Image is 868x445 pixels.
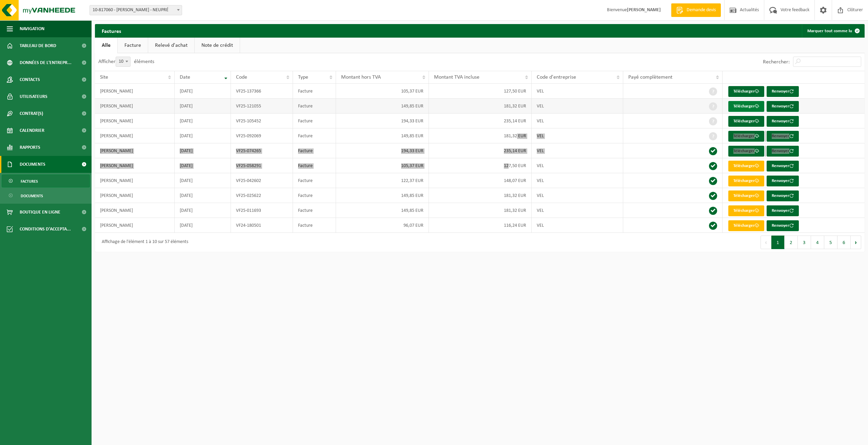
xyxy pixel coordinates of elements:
[785,236,798,249] button: 2
[20,105,43,122] span: Contrat(s)
[20,54,72,71] span: Données de l'entrepr...
[95,24,128,37] h2: Factures
[429,114,532,128] td: 235,14 EUR
[537,75,576,80] span: Code d'entreprise
[116,57,131,67] span: 10
[434,75,479,80] span: Montant TVA incluse
[532,143,623,158] td: VEL
[429,84,532,99] td: 127,50 EUR
[429,218,532,233] td: 116,24 EUR
[100,75,108,80] span: Site
[532,114,623,128] td: VEL
[671,3,721,17] a: Demande devis
[231,99,293,114] td: VF25-121055
[728,116,764,127] a: Télécharger
[336,173,429,188] td: 122,37 EUR
[336,84,429,99] td: 105,37 EUR
[90,5,182,15] span: 10-817060 - CAPUTI STEPHANE - NEUPRÉ
[2,189,90,202] a: Documents
[429,188,532,203] td: 181,32 EUR
[851,236,861,249] button: Next
[20,204,60,221] span: Boutique en ligne
[293,203,336,218] td: Facture
[2,175,90,187] a: Factures
[95,38,117,53] a: Alle
[429,143,532,158] td: 235,14 EUR
[429,128,532,143] td: 181,32 EUR
[231,188,293,203] td: VF25-025622
[175,203,231,218] td: [DATE]
[231,203,293,218] td: VF25-011693
[293,158,336,173] td: Facture
[767,220,799,231] button: Renvoyer
[763,59,790,65] label: Rechercher:
[293,143,336,158] td: Facture
[336,114,429,128] td: 194,33 EUR
[336,99,429,114] td: 149,85 EUR
[767,131,799,142] button: Renvoyer
[532,203,623,218] td: VEL
[532,173,623,188] td: VEL
[685,7,717,14] span: Demande devis
[336,203,429,218] td: 149,85 EUR
[20,37,56,54] span: Tableau de bord
[728,176,764,186] a: Télécharger
[118,38,148,53] a: Facture
[728,101,764,112] a: Télécharger
[293,173,336,188] td: Facture
[824,236,837,249] button: 5
[767,116,799,127] button: Renvoyer
[231,84,293,99] td: VF25-137366
[767,146,799,157] button: Renvoyer
[21,175,38,188] span: Factures
[20,122,44,139] span: Calendrier
[293,188,336,203] td: Facture
[728,161,764,171] a: Télécharger
[116,57,130,66] span: 10
[175,218,231,233] td: [DATE]
[429,158,532,173] td: 127,50 EUR
[195,38,240,53] a: Note de crédit
[95,188,175,203] td: [PERSON_NAME]
[20,20,44,37] span: Navigation
[767,101,799,112] button: Renvoyer
[231,158,293,173] td: VF25-058291
[532,218,623,233] td: VEL
[429,203,532,218] td: 181,32 EUR
[798,236,811,249] button: 3
[293,99,336,114] td: Facture
[771,236,785,249] button: 1
[231,143,293,158] td: VF25-074265
[341,75,381,80] span: Montant hors TVA
[95,143,175,158] td: [PERSON_NAME]
[761,236,771,249] button: Previous
[837,236,851,249] button: 6
[767,86,799,97] button: Renvoyer
[728,146,764,157] a: Télécharger
[95,84,175,99] td: [PERSON_NAME]
[728,190,764,201] a: Télécharger
[231,114,293,128] td: VF25-105452
[298,75,308,80] span: Type
[20,156,45,173] span: Documents
[175,128,231,143] td: [DATE]
[811,236,824,249] button: 4
[231,173,293,188] td: VF25-042602
[767,190,799,201] button: Renvoyer
[21,189,43,202] span: Documents
[336,218,429,233] td: 96,07 EUR
[95,203,175,218] td: [PERSON_NAME]
[180,75,190,80] span: Date
[532,99,623,114] td: VEL
[95,158,175,173] td: [PERSON_NAME]
[95,99,175,114] td: [PERSON_NAME]
[728,205,764,216] a: Télécharger
[148,38,194,53] a: Relevé d'achat
[532,188,623,203] td: VEL
[90,5,182,15] span: 10-817060 - CAPUTI STEPHANE - NEUPRÉ
[767,205,799,216] button: Renvoyer
[293,128,336,143] td: Facture
[336,128,429,143] td: 149,85 EUR
[20,71,40,88] span: Contacts
[767,161,799,171] button: Renvoyer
